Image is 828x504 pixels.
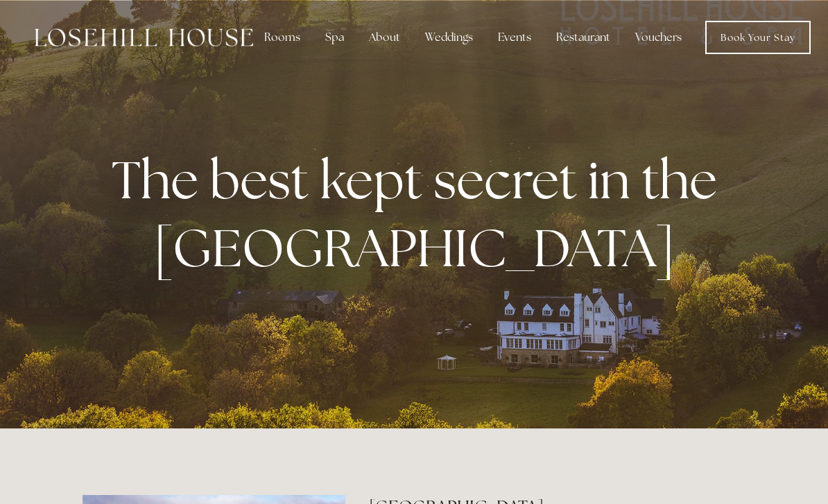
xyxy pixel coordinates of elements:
[705,21,811,54] a: Book Your Stay
[314,24,355,51] div: Spa
[545,24,621,51] div: Restaurant
[35,28,253,46] img: Losehill House
[624,24,693,51] a: Vouchers
[414,24,484,51] div: Weddings
[253,24,311,51] div: Rooms
[358,24,411,51] div: About
[112,146,728,281] strong: The best kept secret in the [GEOGRAPHIC_DATA]
[487,24,542,51] div: Events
